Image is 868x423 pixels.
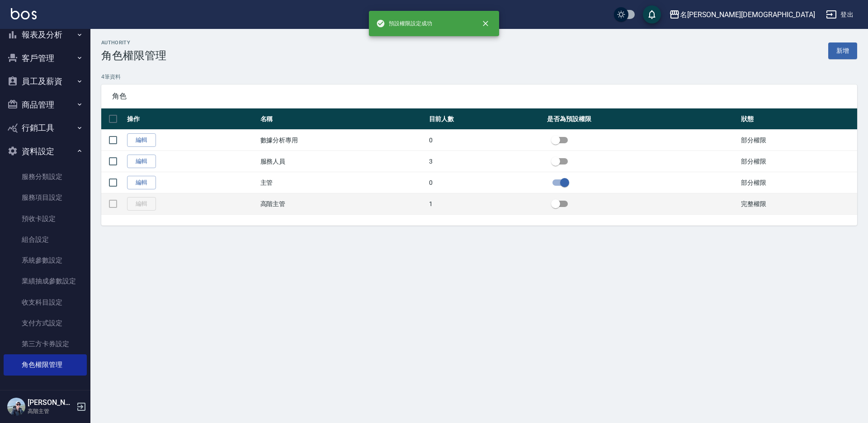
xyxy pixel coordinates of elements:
a: 編輯 [127,133,156,147]
td: 服務人員 [258,151,427,172]
td: 0 [427,130,545,151]
img: Person [7,398,25,416]
img: Logo [11,8,37,19]
a: 收支科目設定 [4,292,87,313]
h3: 角色權限管理 [101,49,166,62]
a: 第三方卡券設定 [4,334,87,354]
a: 編輯 [127,155,156,169]
a: 組合設定 [4,229,87,250]
a: 新增 [828,42,857,59]
td: 1 [427,193,545,215]
a: 服務分類設定 [4,166,87,187]
button: 資料設定 [4,140,87,163]
button: 行銷工具 [4,116,87,140]
button: 名[PERSON_NAME][DEMOGRAPHIC_DATA] [665,5,819,24]
td: 0 [427,172,545,193]
td: 完整權限 [739,193,857,215]
button: 商品管理 [4,93,87,117]
a: 預收卡設定 [4,208,87,229]
button: close [476,14,495,33]
p: 高階主管 [28,407,74,415]
th: 名稱 [258,108,427,130]
button: 員工及薪資 [4,70,87,93]
a: 服務項目設定 [4,187,87,208]
span: 角色 [112,92,846,101]
th: 目前人數 [427,108,545,130]
div: 名[PERSON_NAME][DEMOGRAPHIC_DATA] [680,9,815,20]
td: 主管 [258,172,427,193]
td: 數據分析專用 [258,130,427,151]
p: 4 筆資料 [101,73,857,81]
h2: authority [101,40,166,46]
td: 部分權限 [739,130,857,151]
a: 系統參數設定 [4,250,87,271]
span: 預設權限設定成功 [376,19,432,28]
a: 編輯 [127,176,156,190]
td: 部分權限 [739,151,857,172]
a: 支付方式設定 [4,313,87,334]
button: 報表及分析 [4,23,87,47]
button: 登出 [822,6,857,23]
td: 部分權限 [739,172,857,193]
th: 狀態 [739,108,857,130]
a: 角色權限管理 [4,354,87,375]
h5: [PERSON_NAME] [28,398,74,407]
button: 客戶管理 [4,47,87,70]
th: 操作 [125,108,258,130]
td: 3 [427,151,545,172]
a: 業績抽成參數設定 [4,271,87,291]
td: 高階主管 [258,193,427,215]
th: 是否為預設權限 [545,108,739,130]
button: save [643,5,661,23]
